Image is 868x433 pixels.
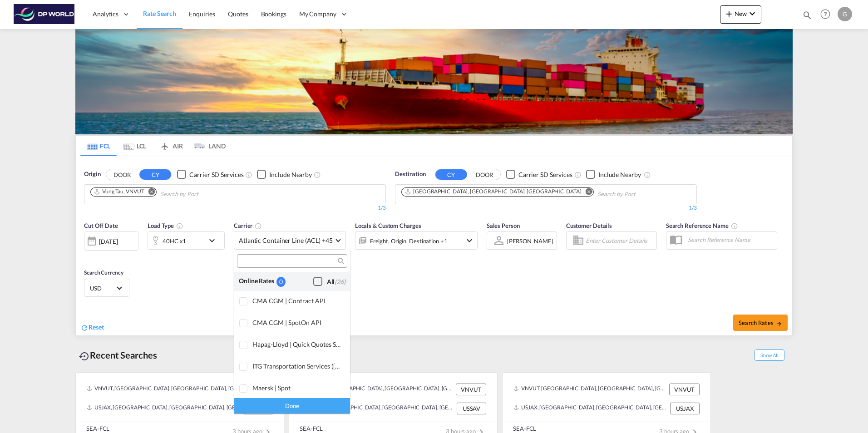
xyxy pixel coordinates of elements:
md-icon: icon-magnify [337,258,344,265]
div: Online Rates [239,276,276,286]
div: CMA CGM | Contract API [252,297,343,305]
div: Done [234,398,350,413]
md-checkbox: Checkbox No Ink [313,276,345,286]
div: CMA CGM | SpotOn API [252,319,343,326]
div: 0 [276,277,286,286]
div: ITG Transportation Services (US) | API [252,362,343,370]
div: All [327,277,345,286]
div: Maersk | Spot [252,384,343,392]
span: (26) [335,278,345,285]
div: Hapag-Lloyd | Quick Quotes Spot [252,340,343,348]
